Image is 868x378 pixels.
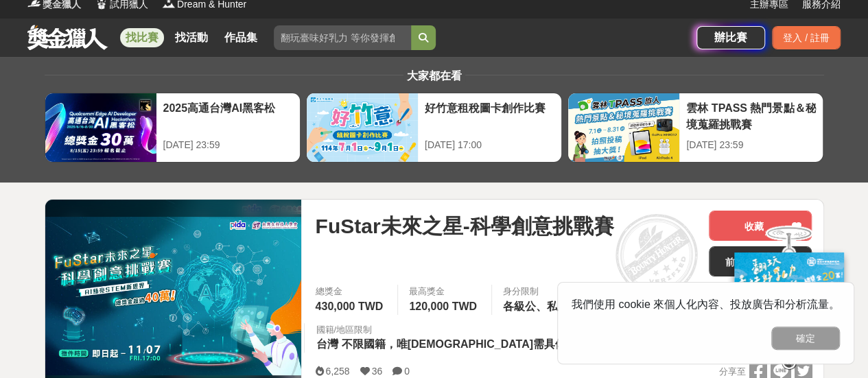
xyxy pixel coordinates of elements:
img: c171a689-fb2c-43c6-a33c-e56b1f4b2190.jpg [734,252,844,344]
div: [DATE] 17:00 [425,138,554,152]
a: 找活動 [169,28,213,47]
a: 雲林 TPASS 熱門景點＆秘境蒐羅挑戰賽[DATE] 23:59 [567,93,823,163]
a: 好竹意租稅圖卡創作比賽[DATE] 17:00 [306,93,562,163]
div: 雲林 TPASS 熱門景點＆秘境蒐羅挑戰賽 [686,100,816,131]
span: 最高獎金 [409,285,480,298]
span: 不限國籍，唯[DEMOGRAPHIC_DATA]需具備中華民國居留或學生身份。 [341,338,697,350]
span: 總獎金 [315,285,386,298]
button: 確定 [771,327,840,350]
div: 好竹意租稅圖卡創作比賽 [425,100,554,131]
span: FuStar未來之星-科學創意挑戰賽 [315,211,613,241]
div: 登入 / 註冊 [772,26,841,49]
input: 翻玩臺味好乳力 等你發揮創意！ [274,25,411,50]
span: 0 [404,366,410,377]
div: 身分限制 [503,285,781,298]
span: 我們使用 cookie 來個人化內容、投放廣告和分析流量。 [572,298,840,310]
a: 2025高通台灣AI黑客松[DATE] 23:59 [45,93,301,163]
div: [DATE] 23:59 [163,138,293,152]
span: 各級公、私立高中（職）學校（含五專一至三年級）學生 [503,300,777,312]
a: 辦比賽 [696,26,765,49]
span: 120,000 TWD [409,300,477,312]
a: 作品集 [219,28,263,47]
span: 大家都在看 [403,70,465,82]
div: 2025高通台灣AI黑客松 [163,100,293,131]
div: 國籍/地區限制 [316,323,701,337]
span: 台灣 [316,338,338,350]
button: 收藏 [709,211,812,241]
span: 430,000 TWD [315,300,383,312]
span: 36 [372,366,383,377]
img: Cover Image [45,217,302,375]
a: 找比賽 [120,28,164,47]
div: [DATE] 23:59 [686,138,816,152]
span: 6,258 [325,366,349,377]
